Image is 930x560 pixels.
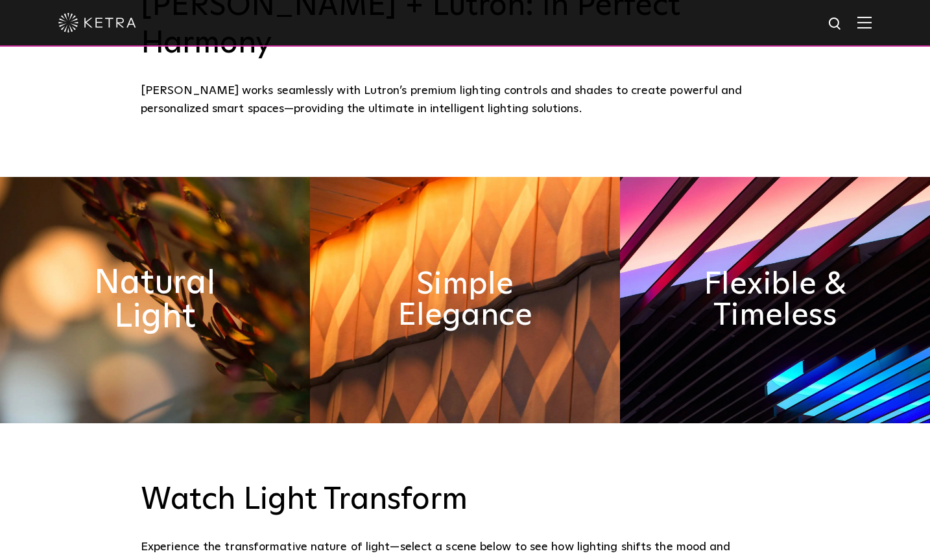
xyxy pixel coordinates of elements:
[828,16,844,32] img: search icon
[141,82,789,119] div: [PERSON_NAME] works seamlessly with Lutron’s premium lighting controls and shades to create power...
[58,13,136,32] img: ketra-logo-2019-white
[620,177,930,423] img: flexible_timeless_ketra
[857,16,872,29] img: Hamburger%20Nav.svg
[141,482,789,519] h3: Watch Light Transform
[71,266,240,334] h2: Natural Light
[698,269,853,331] h2: Flexible & Timeless
[388,269,543,331] h2: Simple Elegance
[310,177,620,423] img: simple_elegance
